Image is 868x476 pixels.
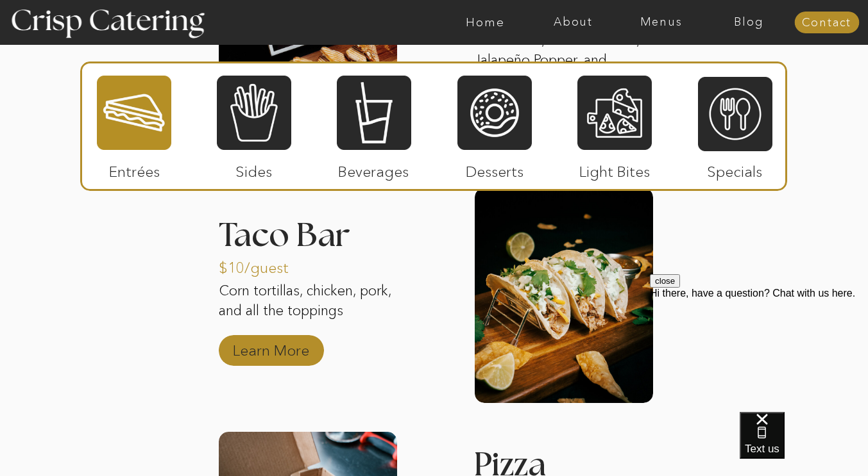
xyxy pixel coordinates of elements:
a: Home [441,16,529,29]
a: About [529,16,617,29]
p: Beverages [331,150,416,187]
a: Learn More [228,329,314,366]
iframe: podium webchat widget bubble [740,412,868,476]
p: $10/guest [219,246,304,283]
p: Sides [211,150,296,187]
p: Corn tortillas, chicken, pork, and all the toppings [219,281,397,343]
a: Blog [705,16,793,29]
iframe: podium webchat widget prompt [650,274,868,428]
p: Light Bites [572,150,658,187]
a: Menus [617,16,705,29]
p: Entrées [92,150,177,187]
a: Contact [794,17,859,29]
p: Desserts [452,150,538,187]
p: Specials [692,150,778,187]
h3: Taco Bar [219,219,397,235]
